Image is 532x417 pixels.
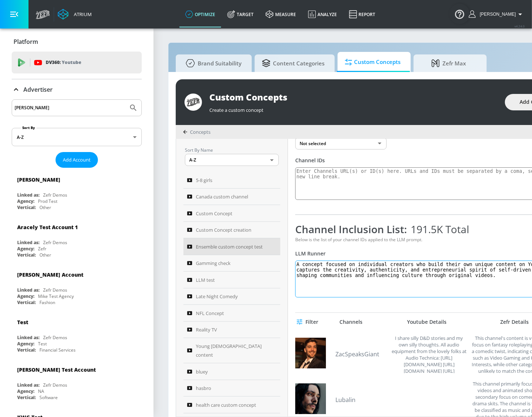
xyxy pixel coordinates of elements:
div: [PERSON_NAME] Test AccountLinked as:Zefr DemosAgency:NAVertical:Software [12,361,142,402]
div: TestLinked as:Zefr DemosAgency:TestVertical:Financial Services [12,313,142,355]
span: 191.5K Total [407,222,469,236]
span: Ensemble custom concept test [196,242,263,251]
span: Canada custom channel [196,192,248,201]
div: Linked as: [17,239,39,246]
span: NFL Concept [196,309,224,318]
span: Add Account [63,156,91,164]
div: Agency: [17,246,34,252]
div: Concepts [183,129,210,135]
div: Test [17,319,28,326]
div: Other [39,204,51,211]
div: Software [39,394,58,401]
div: [PERSON_NAME] AccountLinked as:Zefr DemosAgency:Mike Test AgencyVertical:Fashion [12,266,142,307]
div: Atrium [71,11,92,18]
div: Linked as: [17,192,39,198]
button: Add Account [56,152,98,168]
div: [PERSON_NAME]Linked as:Zefr DemosAgency:Prod TestVertical:Other [12,171,142,212]
p: DV360: [46,58,81,67]
span: 5-8 girls [196,176,212,185]
div: Zefr Demos [43,239,67,246]
a: Canada custom channel [183,189,280,205]
a: Custom Concept creation [183,222,280,239]
img: UCS8fdPNO8SmYO3GoUmEuOag [295,338,326,368]
span: Custom Concept creation [196,225,251,234]
div: Custom Concepts [209,91,498,103]
span: Young [DEMOGRAPHIC_DATA] content [196,342,267,359]
div: Other [39,252,51,258]
div: A-Z [185,154,279,166]
a: Gamming check [183,255,280,272]
button: Submit Search [125,100,141,116]
div: Vertical: [17,252,36,258]
span: v 4.24.0 [514,24,525,28]
span: hasbro [196,384,211,393]
div: DV360: Youtube [12,52,142,73]
a: hasbro [183,380,280,397]
div: Agency: [17,388,34,394]
span: Brand Suitability [183,54,242,72]
div: Youtube Details [387,319,467,325]
a: Atrium [58,9,92,20]
div: Agency: [17,293,34,299]
button: Open Resource Center [449,4,470,24]
div: Prod Test [38,198,57,204]
p: Youtube [62,58,81,66]
a: Custom Concept [183,205,280,222]
p: Advertiser [23,86,53,94]
div: Fashion [39,299,55,306]
div: Vertical: [17,347,36,353]
a: Analyze [302,1,343,27]
div: Financial Services [39,347,76,353]
button: [PERSON_NAME] [469,10,525,19]
div: Linked as: [17,382,39,388]
a: Lubalin [335,396,387,404]
div: NA [38,388,44,394]
div: Zefr [38,246,46,252]
div: Linked as: [17,287,39,293]
span: Reality TV [196,325,217,334]
div: [PERSON_NAME] Test Account [17,366,96,373]
a: measure [260,1,302,27]
span: Custom Concept [196,209,232,218]
div: Mike Test Agency [38,293,74,299]
span: Custom Concepts [345,53,400,71]
span: Zefr Max [421,54,476,72]
div: I share silly D&D stories and my own silly thoughts. All audio equipment from the lovely folks at... [390,335,468,373]
div: Advertiser [12,79,142,100]
button: Filter [295,315,321,329]
span: bluey [196,367,208,376]
span: Content Categories [262,54,324,72]
span: Late Night Comedy [196,292,238,301]
div: Aracely Test Account 1Linked as:Zefr DemosAgency:ZefrVertical:Other [12,218,142,260]
a: Target [221,1,260,27]
label: Sort By [21,125,37,130]
a: Ensemble custom concept test [183,238,280,255]
div: Zefr Demos [43,192,67,198]
a: ZacSpeaksGiant [335,350,387,358]
img: UC8-6D57Us7J6JgGfiAzVl5A [295,383,326,414]
a: NFL Concept [183,305,280,322]
div: [PERSON_NAME] [17,176,60,183]
div: Create a custom concept [209,103,498,113]
div: Aracely Test Account 1 [17,224,78,231]
span: Concepts [190,129,210,135]
div: Platform [12,31,142,52]
span: Gamming check [196,259,231,268]
p: Sort By Name [185,146,279,154]
a: Report [343,1,381,27]
div: Channels [339,319,362,325]
div: Agency: [17,198,34,204]
div: Zefr Demos [43,382,67,388]
div: [PERSON_NAME] Account [17,271,83,278]
a: 5-8 girls [183,172,280,189]
div: Test [38,341,47,347]
a: health care custom concept [183,397,280,413]
div: Zefr Demos [43,334,67,341]
div: A-Z [12,128,142,146]
span: LLM test [196,276,215,284]
span: login as: justin.nim@zefr.com [477,12,516,17]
